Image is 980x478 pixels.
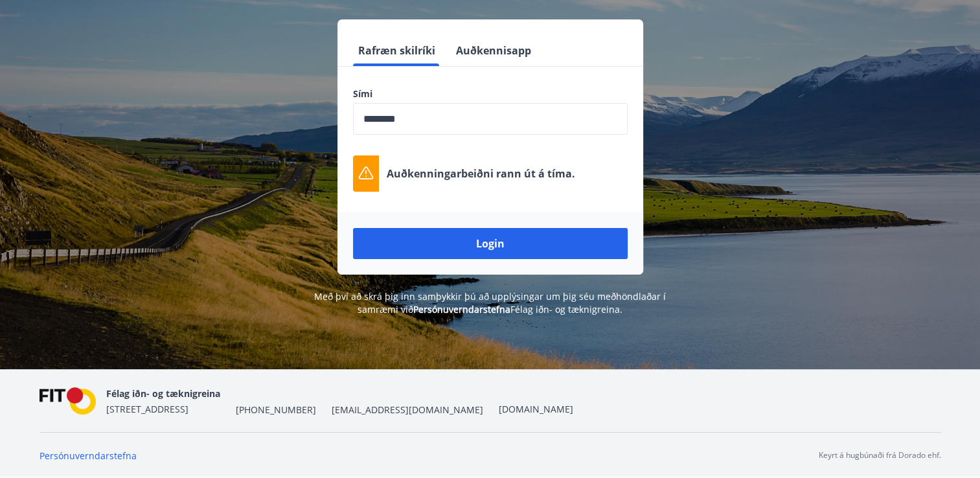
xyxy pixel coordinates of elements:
p: Keyrt á hugbúnaði frá Dorado ehf. [819,450,941,461]
span: Félag iðn- og tæknigreina [106,387,220,400]
button: Auðkennisapp [451,35,536,66]
img: FPQVkF9lTnNbbaRSFyT17YYeljoOGk5m51IhT0bO.png [40,387,97,415]
span: [EMAIL_ADDRESS][DOMAIN_NAME] [332,404,483,416]
a: [DOMAIN_NAME] [499,403,573,415]
span: [STREET_ADDRESS] [106,403,188,415]
button: Rafræn skilríki [353,35,440,66]
p: Auðkenningarbeiðni rann út á tíma. [387,166,575,181]
label: Sími [353,87,628,100]
a: Persónuverndarstefna [413,303,510,315]
span: Með því að skrá þig inn samþykkir þú að upplýsingar um þig séu meðhöndlaðar í samræmi við Félag i... [314,290,666,315]
button: Login [353,228,628,259]
a: Persónuverndarstefna [40,450,137,462]
span: [PHONE_NUMBER] [236,404,316,416]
